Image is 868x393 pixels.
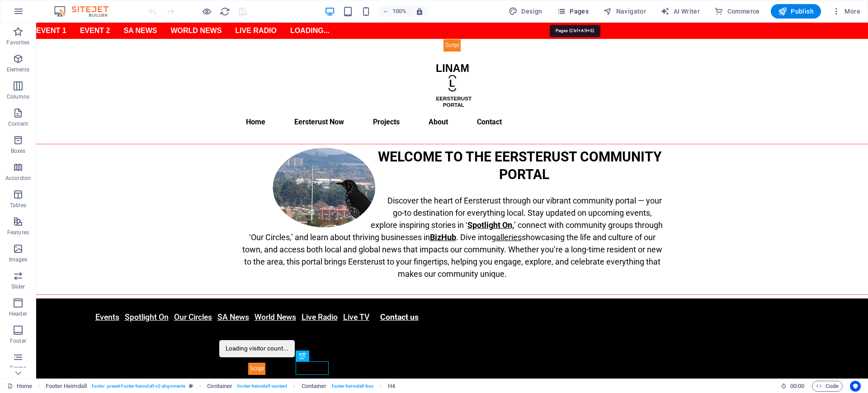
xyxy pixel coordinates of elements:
span: Code [816,381,839,392]
span: . footer .preset-footer-heimdall-v2-alignments [90,381,185,392]
span: Publish [778,7,814,16]
span: Click to select. Double-click to edit [302,381,327,392]
button: Navigator [599,4,650,19]
button: Code [812,381,843,392]
a: Click to cancel selection. Double-click to open Pages [7,381,32,392]
p: Images [9,256,28,263]
p: Forms [10,365,26,372]
span: Click to select. Double-click to edit [207,381,232,392]
div: Design (Ctrl+Alt+Y) [505,4,546,19]
span: : [797,383,798,389]
button: reload [219,6,230,17]
span: . footer-heimdall-content [236,381,287,392]
button: More [828,4,864,19]
span: Design [509,7,542,16]
button: AI Writer [657,4,703,19]
i: On resize automatically adjust zoom level to fit chosen device. [415,7,424,15]
p: Header [9,310,27,317]
button: Commerce [711,4,764,19]
span: Navigator [603,7,646,16]
button: Usercentrics [850,381,861,392]
h6: Session time [781,381,805,392]
span: Click to select. Double-click to edit [388,381,395,392]
p: Accordion [5,175,31,182]
p: Elements [7,66,30,73]
button: Click here to leave preview mode and continue editing [201,6,212,17]
span: Commerce [714,7,760,16]
i: Reload page [220,6,230,17]
button: Pages [553,4,592,19]
p: Favorites [6,39,29,46]
span: Pages [557,7,589,16]
p: Footer [10,337,26,345]
span: AI Writer [660,7,700,16]
p: Boxes [11,147,26,155]
h6: 100% [392,6,406,17]
button: Design [505,4,546,19]
p: Features [7,229,29,236]
span: Click to select. Double-click to edit [46,381,87,392]
span: . footer-heimdall-box [330,381,373,392]
span: More [832,7,860,16]
p: Slider [11,283,25,290]
p: Tables [10,202,26,209]
img: Editor Logo [52,6,120,17]
p: Content [8,120,28,128]
nav: breadcrumb [46,381,395,392]
i: This element is a customizable preset [189,384,193,388]
button: Publish [771,4,821,19]
p: Columns [7,93,29,100]
button: 100% [378,6,410,17]
span: 00 00 [790,381,804,392]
